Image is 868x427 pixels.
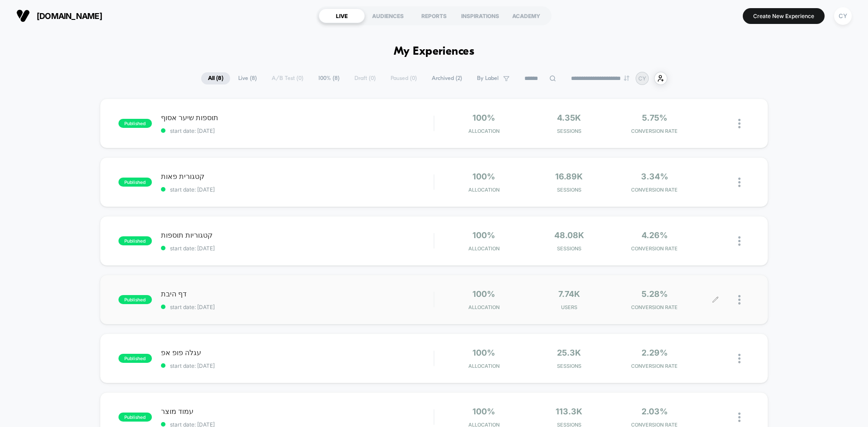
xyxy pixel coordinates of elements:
[118,236,152,245] span: published
[529,245,610,252] span: Sessions
[477,75,499,82] span: By Label
[738,413,741,422] img: close
[642,407,668,416] span: 2.03%
[614,304,695,310] span: CONVERSION RATE
[642,230,668,240] span: 4.26%
[201,72,230,84] span: All ( 8 )
[468,363,500,369] span: Allocation
[37,11,102,21] span: [DOMAIN_NAME]
[641,172,668,181] span: 3.34%
[624,75,629,81] img: end
[468,245,500,252] span: Allocation
[614,128,695,134] span: CONVERSION RATE
[529,128,610,134] span: Sessions
[411,9,457,23] div: REPORTS
[118,178,152,187] span: published
[118,295,152,304] span: published
[472,348,495,357] span: 100%
[118,413,152,422] span: published
[834,7,852,25] div: CY
[554,230,584,240] span: 48.08k
[557,113,581,122] span: 4.35k
[738,354,741,363] img: close
[468,187,500,193] span: Allocation
[161,172,434,181] span: קטגורית פאות
[529,363,610,369] span: Sessions
[831,7,854,25] button: CY
[311,72,346,84] span: 100% ( 8 )
[394,45,475,58] h1: My Experiences
[738,178,741,187] img: close
[642,289,668,299] span: 5.28%
[472,172,495,181] span: 100%
[558,289,580,299] span: 7.74k
[161,289,434,298] span: דף היבת
[118,119,152,128] span: published
[365,9,411,23] div: AUDIENCES
[738,236,741,246] img: close
[319,9,365,23] div: LIVE
[14,9,105,23] button: [DOMAIN_NAME]
[161,127,434,134] span: start date: [DATE]
[118,354,152,363] span: published
[161,245,434,252] span: start date: [DATE]
[468,304,500,310] span: Allocation
[614,245,695,252] span: CONVERSION RATE
[614,187,695,193] span: CONVERSION RATE
[161,113,434,122] span: תוספות שיער אסוף
[556,407,582,416] span: 113.3k
[738,295,741,305] img: close
[161,186,434,193] span: start date: [DATE]
[642,348,668,357] span: 2.29%
[161,362,434,369] span: start date: [DATE]
[472,230,495,240] span: 100%
[472,407,495,416] span: 100%
[738,119,741,128] img: close
[743,8,825,24] button: Create New Experience
[529,304,610,310] span: Users
[557,348,581,357] span: 25.3k
[161,304,434,310] span: start date: [DATE]
[642,113,667,122] span: 5.75%
[161,407,434,416] span: עמוד מוצר
[472,289,495,299] span: 100%
[161,230,434,239] span: קטגוריות תוספות
[468,128,500,134] span: Allocation
[555,172,583,181] span: 16.89k
[161,348,434,357] span: עגלה פופ אפ
[472,113,495,122] span: 100%
[614,363,695,369] span: CONVERSION RATE
[503,9,549,23] div: ACADEMY
[231,72,264,84] span: Live ( 8 )
[16,9,30,23] img: Visually logo
[529,187,610,193] span: Sessions
[425,72,469,84] span: Archived ( 2 )
[638,75,646,82] p: CY
[457,9,503,23] div: INSPIRATIONS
